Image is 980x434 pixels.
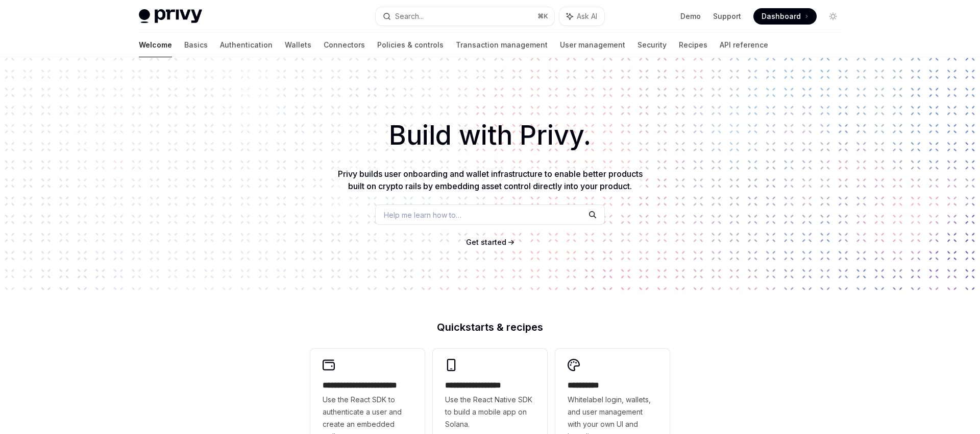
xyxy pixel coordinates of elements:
[456,33,548,57] a: Transaction management
[762,11,801,21] span: Dashboard
[445,394,535,430] span: Use the React Native SDK to build a mobile app on Solana.
[720,33,768,57] a: API reference
[679,33,707,57] a: Recipes
[377,33,444,57] a: Policies & controls
[560,33,625,57] a: User management
[713,11,741,21] a: Support
[16,116,964,155] h1: Build with Privy.
[825,8,841,25] button: Toggle dark mode
[537,12,548,20] span: ⌘ K
[285,33,311,57] a: Wallets
[139,9,202,24] img: light logo
[324,33,365,57] a: Connectors
[395,10,424,22] div: Search...
[184,33,208,57] a: Basics
[559,7,604,26] button: Ask AI
[384,210,461,220] span: Help me learn how to…
[466,237,506,247] a: Get started
[577,11,597,21] span: Ask AI
[638,33,667,57] a: Security
[466,238,506,246] span: Get started
[680,11,701,21] a: Demo
[338,169,643,191] span: Privy builds user onboarding and wallet infrastructure to enable better products built on crypto ...
[310,322,670,332] h2: Quickstarts & recipes
[139,33,172,57] a: Welcome
[220,33,273,57] a: Authentication
[753,8,817,25] a: Dashboard
[376,7,554,26] button: Search...⌘K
